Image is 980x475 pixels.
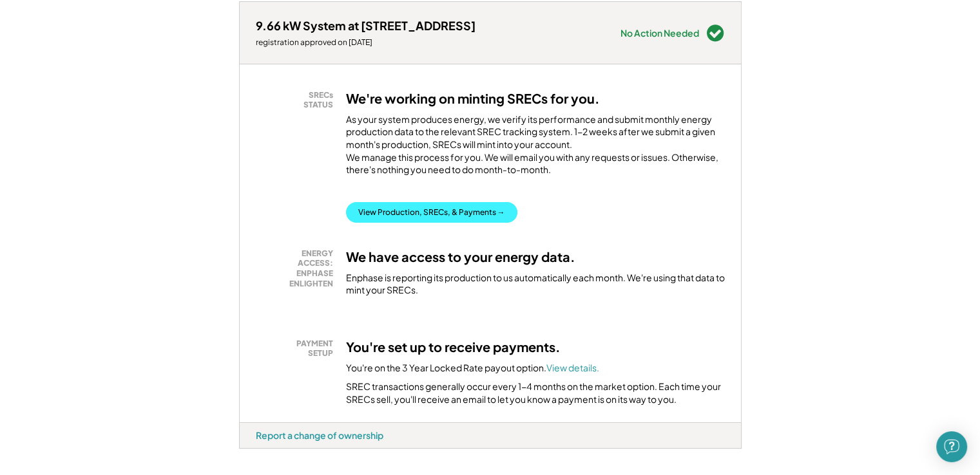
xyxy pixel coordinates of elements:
div: Report a change of ownership [256,429,383,441]
div: As your system produces energy, we verify its performance and submit monthly energy production da... [346,113,725,183]
div: PAYMENT SETUP [262,339,333,359]
div: ENERGY ACCESS: ENPHASE ENLIGHTEN [262,248,333,288]
div: SRECs STATUS [262,90,333,110]
a: View details. [546,362,599,373]
div: Enphase is reporting its production to us automatically each month. We're using that data to mint... [346,272,725,297]
div: registration approved on [DATE] [256,37,476,48]
h3: We're working on minting SRECs for you. [346,90,600,107]
button: View Production, SRECs, & Payments → [346,202,517,223]
div: md1psqmh - VA Distributed [239,449,287,454]
h3: We have access to your energy data. [346,248,575,265]
div: No Action Needed [620,28,699,37]
div: You're on the 3 Year Locked Rate payout option. [346,362,599,375]
div: Open Intercom Messenger [936,431,967,462]
h3: You're set up to receive payments. [346,339,561,355]
div: SREC transactions generally occur every 1-4 months on the market option. Each time your SRECs sel... [346,380,725,405]
div: 9.66 kW System at [STREET_ADDRESS] [256,18,476,33]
